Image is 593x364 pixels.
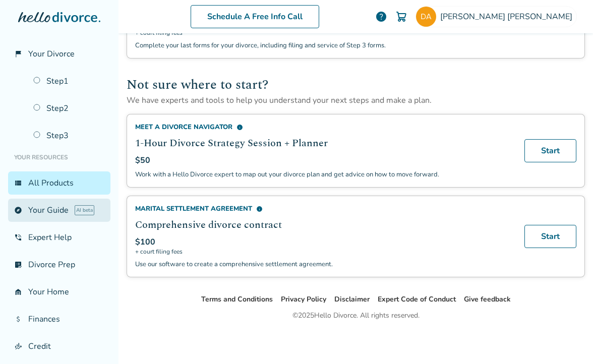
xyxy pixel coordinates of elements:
[135,204,512,213] div: Marital Settlement Agreement
[75,205,94,215] span: AI beta
[127,75,585,95] h2: Not sure where to start?
[201,294,273,304] a: Terms and Conditions
[135,170,512,179] p: Work with a Hello Divorce expert to map out your divorce plan and get advice on how to move forward.
[135,248,512,256] span: + court filing fees
[543,316,593,364] iframe: Chat Widget
[524,139,576,162] a: Start
[416,7,436,27] img: donna.annalora@seacoastbank.com
[440,11,576,22] span: [PERSON_NAME] [PERSON_NAME]
[135,136,512,151] h2: 1-Hour Divorce Strategy Session + Planner
[135,236,155,248] span: $100
[14,233,22,241] span: phone_in_talk
[395,11,407,23] img: Cart
[135,217,512,232] h2: Comprehensive divorce contract
[236,124,243,131] span: info
[14,261,22,269] span: list_alt_check
[14,342,22,350] span: finance_mode
[135,123,512,132] div: Meet a Divorce Navigator
[8,335,110,358] a: finance_modeCredit
[375,11,387,23] a: help
[14,315,22,323] span: attach_money
[378,294,456,304] a: Expert Code of Conduct
[8,253,110,276] a: list_alt_checkDivorce Prep
[281,294,326,304] a: Privacy Policy
[27,124,110,147] a: Step3
[8,199,110,222] a: exploreYour GuideAI beta
[135,155,150,166] span: $50
[28,48,75,59] span: Your Divorce
[8,171,110,195] a: view_listAll Products
[127,95,585,106] p: We have experts and tools to help you understand your next steps and make a plan.
[8,280,110,304] a: garage_homeYour Home
[464,293,511,306] li: Give feedback
[8,226,110,249] a: phone_in_talkExpert Help
[256,206,263,212] span: info
[27,70,110,93] a: Step1
[191,5,319,28] a: Schedule A Free Info Call
[292,310,420,322] div: © 2025 Hello Divorce. All rights reserved.
[14,179,22,187] span: view_list
[8,147,110,167] li: Your Resources
[14,50,22,58] span: flag_2
[135,260,512,269] p: Use our software to create a comprehensive settlement agreement.
[27,97,110,120] a: Step2
[14,206,22,214] span: explore
[8,308,110,331] a: attach_moneyFinances
[14,288,22,296] span: garage_home
[8,42,110,66] a: flag_2Your Divorce
[334,293,370,306] li: Disclaimer
[524,225,576,248] a: Start
[135,41,512,50] p: Complete your last forms for your divorce, including filing and service of Step 3 forms.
